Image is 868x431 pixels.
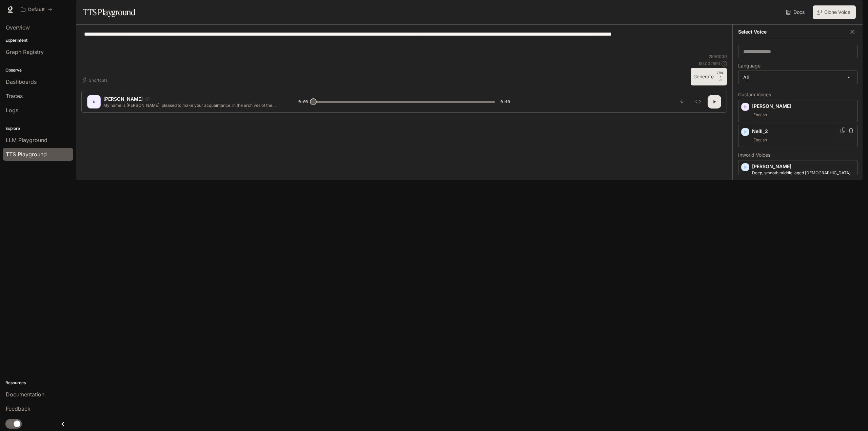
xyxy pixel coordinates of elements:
[698,61,720,66] p: $ 0.002590
[752,170,854,182] p: Deep, smooth middle-aged male French voice. Composed and calm
[18,3,55,16] button: All workspaces
[709,54,727,59] p: 259 / 1000
[738,71,857,84] div: All
[752,103,854,110] p: [PERSON_NAME]
[500,98,510,105] span: 0:16
[716,71,724,83] p: ⏎
[691,68,727,85] button: GenerateCTRL +⏎
[143,97,152,101] button: Copy Voice ID
[752,163,854,170] p: [PERSON_NAME]
[675,95,689,109] button: Download audio
[785,5,807,19] a: Docs
[752,136,768,144] span: English
[81,75,110,85] button: Shortcuts
[691,95,705,109] button: Inspect
[813,5,856,19] button: Clone Voice
[738,63,761,68] p: Language
[752,111,768,119] span: English
[88,96,99,107] div: D
[298,98,308,105] span: 0:00
[840,128,846,133] button: Copy Voice ID
[28,7,45,13] p: Default
[716,71,724,79] p: CTRL +
[752,128,854,135] p: Neill_2
[103,102,282,108] p: My name is [PERSON_NAME]; pleased to make your acquaintance. In the archives of the Royal Society...
[738,153,857,157] p: Inworld Voices
[738,92,857,97] p: Custom Voices
[83,5,135,19] h1: TTS Playground
[103,96,143,102] p: [PERSON_NAME]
